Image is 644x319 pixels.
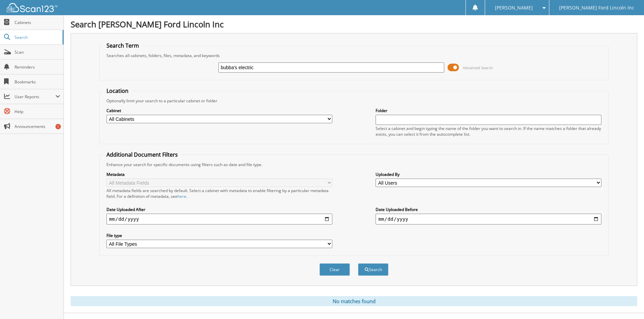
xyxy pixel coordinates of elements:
[106,214,332,224] input: start
[55,124,61,129] div: 1
[559,6,634,10] span: [PERSON_NAME] Ford Lincoln Inc
[71,19,637,30] h1: Search [PERSON_NAME] Ford Lincoln Inc
[103,98,605,104] div: Optionally limit your search to a particular cabinet or folder
[106,108,332,113] label: Cabinet
[15,79,60,85] span: Bookmarks
[103,151,181,158] legend: Additional Document Filters
[103,162,605,167] div: Enhance your search for specific documents using filters such as date and file type.
[376,207,601,212] label: Date Uploaded Before
[319,263,350,276] button: Clear
[15,64,60,70] span: Reminders
[15,49,60,55] span: Scan
[495,6,533,10] span: [PERSON_NAME]
[376,214,601,224] input: end
[15,34,59,40] span: Search
[358,263,388,276] button: Search
[106,171,332,177] label: Metadata
[71,296,637,306] div: No matches found
[103,42,142,49] legend: Search Term
[15,20,60,25] span: Cabinets
[376,126,601,137] div: Select a cabinet and begin typing the name of the folder you want to search in. If the name match...
[376,108,601,113] label: Folder
[463,65,493,70] span: Advanced Search
[106,233,332,238] label: File type
[15,94,55,100] span: User Reports
[106,188,332,199] div: All metadata fields are searched by default. Select a cabinet with metadata to enable filtering b...
[376,171,601,177] label: Uploaded By
[15,109,60,114] span: Help
[177,193,186,199] a: here
[15,124,60,129] span: Announcements
[103,87,132,95] legend: Location
[7,3,57,12] img: scan123-logo-white.svg
[106,207,332,212] label: Date Uploaded After
[103,53,605,58] div: Searches all cabinets, folders, files, metadata, and keywords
